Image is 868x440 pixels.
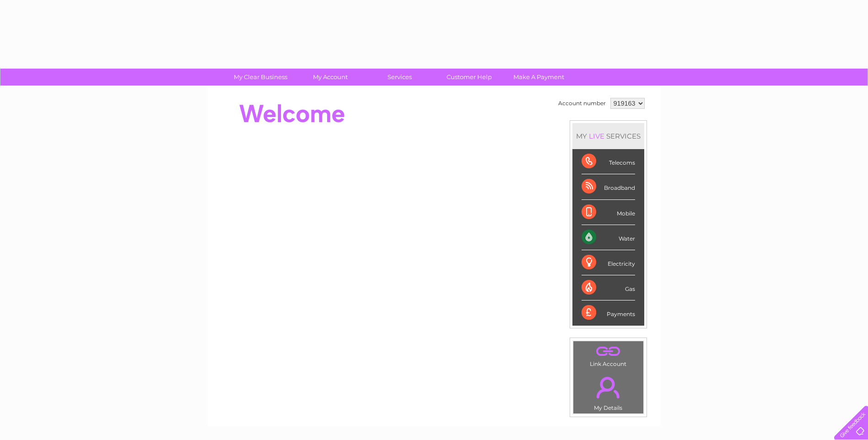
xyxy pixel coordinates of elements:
a: Customer Help [431,69,507,86]
div: Telecoms [582,149,635,174]
td: Account number [556,96,608,111]
div: Payments [582,300,635,325]
a: My Clear Business [223,69,298,86]
a: My Account [292,69,368,86]
a: . [576,371,641,403]
td: Link Account [573,341,644,370]
div: Broadband [582,174,635,199]
div: Gas [582,275,635,300]
a: Make A Payment [501,69,577,86]
div: Mobile [582,200,635,225]
div: LIVE [587,132,606,140]
div: MY SERVICES [572,123,644,149]
a: . [576,343,641,360]
div: Electricity [582,250,635,275]
div: Water [582,225,635,250]
a: Services [362,69,437,86]
td: My Details [573,369,644,414]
